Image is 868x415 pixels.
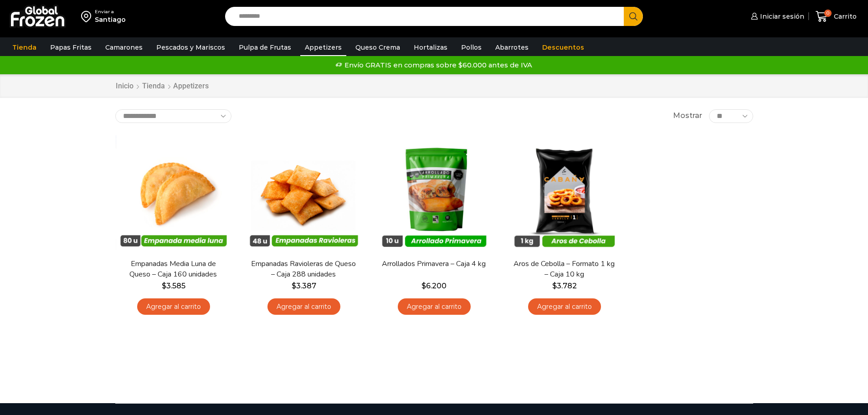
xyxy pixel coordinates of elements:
a: Empanadas Media Luna de Queso – Caja 160 unidades [121,259,226,280]
span: Iniciar sesión [758,12,804,21]
a: Queso Crema [351,39,405,56]
a: Agregar al carrito: “Aros de Cebolla - Formato 1 kg - Caja 10 kg” [528,298,601,315]
bdi: 3.782 [552,282,577,290]
select: Pedido de la tienda [115,109,231,123]
a: Appetizers [300,39,346,56]
bdi: 6.200 [421,282,447,290]
a: Papas Fritas [46,39,96,56]
a: Hortalizas [409,39,452,56]
button: Search button [624,7,643,26]
span: $ [421,282,426,290]
div: Santiago [95,15,126,24]
span: 0 [824,10,832,17]
span: $ [552,282,557,290]
bdi: 3.387 [292,282,316,290]
a: Agregar al carrito: “Empanadas Media Luna de Queso - Caja 160 unidades” [137,298,210,315]
h1: Appetizers [173,82,209,90]
a: Iniciar sesión [749,7,804,26]
a: Aros de Cebolla – Formato 1 kg – Caja 10 kg [512,259,616,280]
nav: Breadcrumb [115,81,209,92]
a: 0 Carrito [813,6,859,27]
a: Pescados y Mariscos [152,39,230,56]
span: Carrito [832,12,857,21]
a: Tienda [8,39,41,56]
a: Agregar al carrito: “Empanadas Ravioleras de Queso - Caja 288 unidades” [267,298,340,315]
a: Pollos [457,39,486,56]
a: Empanadas Ravioleras de Queso – Caja 288 unidades [251,259,356,280]
a: Pulpa de Frutas [234,39,296,56]
a: Tienda [142,81,165,92]
a: Arrollados Primavera – Caja 4 kg [381,259,486,269]
a: Abarrotes [491,39,533,56]
a: Descuentos [538,39,589,56]
a: Inicio [115,81,134,92]
img: address-field-icon.svg [81,9,95,24]
div: Enviar a [95,9,126,15]
a: Camarones [101,39,147,56]
span: Mostrar [673,111,702,121]
span: $ [162,282,166,290]
span: $ [292,282,296,290]
a: Agregar al carrito: “Arrollados Primavera - Caja 4 kg” [398,298,471,315]
bdi: 3.585 [162,282,185,290]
